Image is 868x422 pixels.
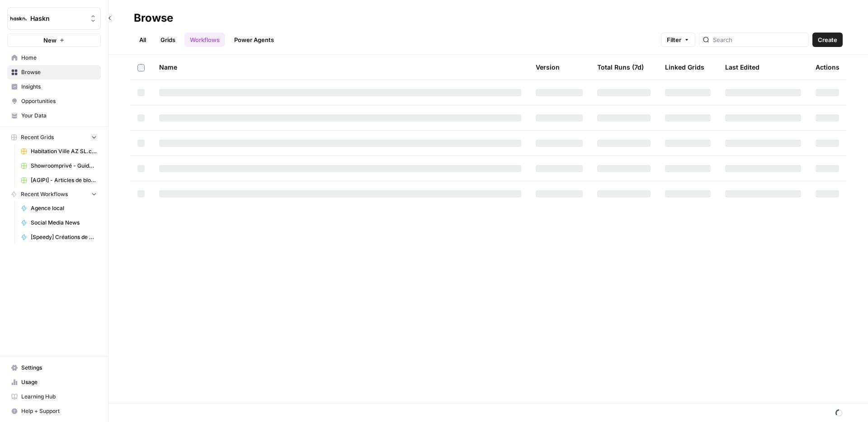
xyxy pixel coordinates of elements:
[184,33,225,47] a: Workflows
[818,35,837,44] span: Create
[725,55,759,80] div: Last Edited
[17,159,101,173] a: Showroomprivé - Guide d'achat de 800 mots Grid
[713,35,805,44] input: Search
[667,35,681,44] span: Filter
[7,375,101,389] a: Usage
[21,378,97,386] span: Usage
[7,94,101,108] a: Opportunities
[21,68,97,76] span: Browse
[21,407,97,415] span: Help + Support
[7,361,101,375] a: Settings
[597,55,644,80] div: Total Runs (7d)
[7,131,101,144] button: Recent Grids
[17,201,101,216] a: Agence local
[21,54,97,62] span: Home
[21,83,97,91] span: Insights
[134,11,173,25] div: Browse
[17,216,101,230] a: Social Media News
[7,7,101,30] button: Workspace: Haskn
[43,36,57,45] span: New
[17,144,101,159] a: Habitation Ville AZ SL.csv
[21,133,54,141] span: Recent Grids
[665,55,704,80] div: Linked Grids
[30,14,85,23] span: Haskn
[21,97,97,105] span: Opportunities
[159,55,521,80] div: Name
[31,204,97,212] span: Agence local
[21,364,97,372] span: Settings
[812,33,843,47] button: Create
[7,80,101,94] a: Insights
[7,108,101,123] a: Your Data
[7,65,101,80] a: Browse
[7,33,101,47] button: New
[21,190,68,198] span: Recent Workflows
[31,176,97,184] span: [AGIPI] - Articles de blog - Optimisations Grid
[134,33,151,47] a: All
[10,10,27,27] img: Haskn Logo
[816,55,840,80] div: Actions
[31,162,97,170] span: Showroomprivé - Guide d'achat de 800 mots Grid
[17,230,101,244] a: [Speedy] Créations de contenu
[229,33,279,47] a: Power Agents
[7,404,101,418] button: Help + Support
[536,55,560,80] div: Version
[17,173,101,188] a: [AGIPI] - Articles de blog - Optimisations Grid
[661,33,695,47] button: Filter
[7,51,101,65] a: Home
[31,147,97,155] span: Habitation Ville AZ SL.csv
[31,233,97,241] span: [Speedy] Créations de contenu
[21,112,97,120] span: Your Data
[155,33,181,47] a: Grids
[7,389,101,404] a: Learning Hub
[7,188,101,201] button: Recent Workflows
[21,393,97,401] span: Learning Hub
[31,219,97,227] span: Social Media News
